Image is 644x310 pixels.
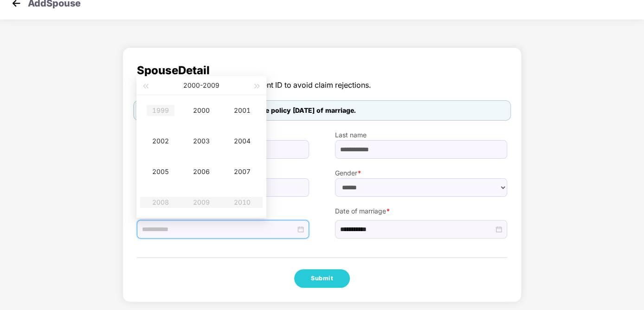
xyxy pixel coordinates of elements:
[187,136,215,147] div: 2003
[140,156,181,187] td: 2005
[181,156,222,187] td: 2006
[228,136,256,147] div: 2004
[187,166,215,177] div: 2006
[140,126,181,156] td: 2002
[335,206,507,216] label: Date of marriage
[137,79,507,91] span: The detail should be as per government ID to avoid claim rejections.
[147,166,174,177] div: 2005
[140,95,181,126] td: 1999
[228,166,256,177] div: 2007
[335,168,507,178] label: Gender
[181,95,222,126] td: 2000
[222,156,263,187] td: 2007
[147,136,174,147] div: 2002
[137,62,507,79] span: Spouse Detail
[294,269,350,288] button: Submit
[228,105,256,116] div: 2001
[181,126,222,156] td: 2003
[335,130,507,140] label: Last name
[147,105,174,116] div: 1999
[222,126,263,156] td: 2004
[222,95,263,126] td: 2001
[183,76,219,95] button: 2000-2009
[187,105,215,116] div: 2000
